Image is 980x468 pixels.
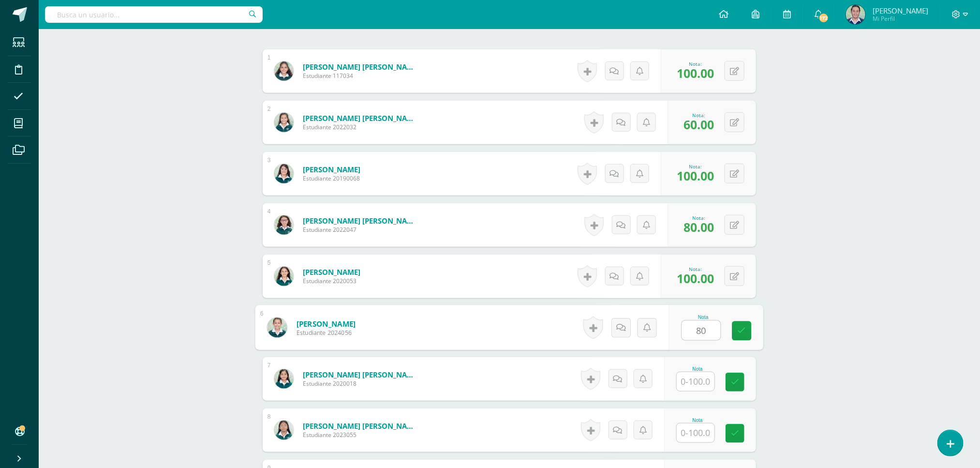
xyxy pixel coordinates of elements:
span: Estudiante 2022047 [303,226,419,234]
span: 100.00 [677,65,714,81]
img: baa4e1fb2bfc12bf1860b1059199dc5f.png [274,215,294,235]
img: c61796450416a66d23dee774d08031a7.png [274,164,294,183]
img: b049221fc9a3aaa718fc0ebc0d334bf1.png [274,369,294,389]
span: Estudiante 2024056 [297,329,356,337]
div: Nota: [683,214,714,221]
a: [PERSON_NAME] [PERSON_NAME] [303,421,419,431]
a: [PERSON_NAME] [PERSON_NAME] [303,113,419,123]
span: Estudiante 2022032 [303,123,419,131]
div: Nota [676,366,719,372]
div: Nota: [677,266,714,272]
a: [PERSON_NAME] [PERSON_NAME] [303,370,419,379]
span: Estudiante 20190068 [303,174,360,182]
a: [PERSON_NAME] [303,267,360,277]
a: [PERSON_NAME] [297,318,356,329]
span: 80.00 [683,219,714,235]
span: 100.00 [677,167,714,184]
div: Nota: [683,112,714,119]
span: 100.00 [677,270,714,287]
span: Mi Perfil [873,15,928,23]
div: Nota [676,418,719,423]
span: [PERSON_NAME] [873,6,928,15]
div: Nota: [677,60,714,67]
input: 0-100.0 [677,423,714,442]
a: [PERSON_NAME] [PERSON_NAME] [303,62,419,72]
span: Estudiante 2020018 [303,379,419,388]
input: Busca un usuario... [45,6,263,23]
div: Nota: [677,163,714,170]
img: c127314d8188a903ebc108261e57a072.png [274,61,294,81]
img: d32bf5b278170151f9583867f578a70a.png [267,317,287,337]
a: [PERSON_NAME] [PERSON_NAME] [303,216,419,226]
img: 34546dffc7f91733d70bae902371eae7.png [274,421,294,440]
span: Estudiante 2023055 [303,431,419,439]
div: Nota [682,315,726,320]
input: 0-100.0 [677,372,714,391]
a: [PERSON_NAME] [303,165,360,174]
span: Estudiante 117034 [303,72,419,80]
img: ea71a4be97b09dce4ec919cef07eca2d.png [274,113,294,132]
span: 60.00 [683,116,714,133]
input: 0-100.0 [682,321,721,340]
img: 6e7fcbf51c1e849b1984292aa089e4b5.png [274,267,294,286]
img: 707b257b70002fbcf94b7b0c242b3eca.png [846,5,865,24]
span: Estudiante 2020053 [303,277,360,285]
span: 172 [818,13,829,23]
